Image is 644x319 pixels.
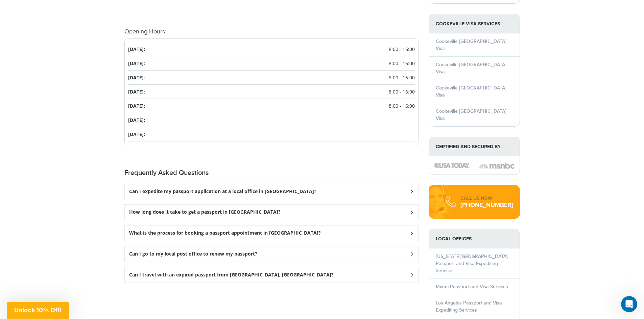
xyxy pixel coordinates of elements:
[434,163,469,168] img: image description
[389,74,415,81] span: 8:00 - 16:00
[128,56,415,71] li: [DATE]:
[436,254,508,273] a: [US_STATE][GEOGRAPHIC_DATA] Passport and Visa Expediting Services
[460,195,513,202] div: CALL US NOW
[124,28,419,35] h4: Opening Hours
[129,230,321,236] h3: What is the process for booking a passport appointment in [GEOGRAPHIC_DATA]?
[436,62,506,75] a: Cookeville [GEOGRAPHIC_DATA] Visa
[128,42,415,56] li: [DATE]:
[128,113,415,127] li: [DATE]:
[436,38,506,51] a: Cookeville [GEOGRAPHIC_DATA] Visa
[389,46,415,53] span: 8:00 - 16:00
[436,284,508,290] a: Miami Passport and Visa Services
[621,296,637,312] iframe: Intercom live chat
[389,102,415,109] span: 8:00 - 16:00
[124,169,419,177] h2: Frequently Asked Questions
[429,137,520,156] strong: Certified and Secured by
[429,14,520,33] strong: Cookeville Visa Services
[7,302,69,319] div: Unlock 10% Off!
[436,300,502,313] a: Los Angeles Passport and Visa Expediting Services
[436,85,506,98] a: Cookeville [GEOGRAPHIC_DATA] Visa
[429,229,520,248] strong: LOCAL OFFICES
[129,189,316,194] h3: Can I expedite my passport application at a local office in [GEOGRAPHIC_DATA]?
[14,307,62,314] span: Unlock 10% Off!
[129,251,257,257] h3: Can I go to my local post office to renew my passport?
[129,272,334,278] h3: Can I travel with an expired passport from [GEOGRAPHIC_DATA], [GEOGRAPHIC_DATA]?
[479,162,515,170] img: image description
[389,60,415,67] span: 8:00 - 16:00
[460,202,513,209] div: [PHONE_NUMBER]
[128,127,415,141] li: [DATE]:
[436,108,506,121] a: Cookeville [GEOGRAPHIC_DATA] Visa
[389,88,415,95] span: 8:00 - 16:00
[129,209,281,215] h3: How long does it take to get a passport in [GEOGRAPHIC_DATA]?
[128,99,415,113] li: [DATE]:
[128,85,415,99] li: [DATE]:
[128,71,415,85] li: [DATE]:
